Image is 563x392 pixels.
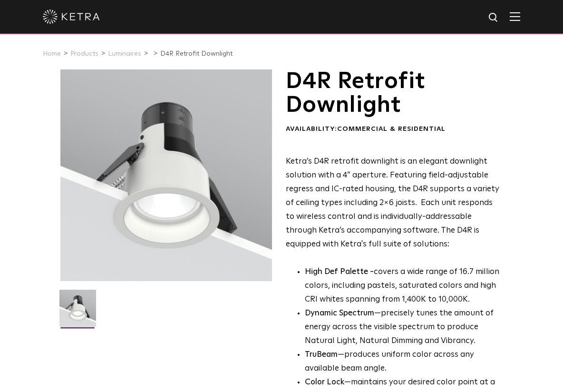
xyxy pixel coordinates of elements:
div: Availability: [286,125,502,134]
a: D4R Retrofit Downlight [160,50,233,57]
a: Products [70,50,98,57]
strong: High Def Palette - [305,268,374,276]
strong: Color Lock [305,378,344,386]
img: ketra-logo-2019-white [43,10,100,24]
strong: TruBeam [305,351,338,359]
span: Commercial & Residential [337,126,446,132]
img: search icon [488,12,500,24]
li: —precisely tunes the amount of energy across the visible spectrum to produce Natural Light, Natur... [305,307,502,348]
p: covers a wide range of 16.7 million colors, including pastels, saturated colors and high CRI whit... [305,265,502,307]
h1: D4R Retrofit Downlight [286,69,502,118]
img: D4R Retrofit Downlight [59,290,96,333]
img: Hamburger%20Nav.svg [510,12,520,21]
li: —produces uniform color across any available beam angle. [305,348,502,376]
p: Ketra’s D4R retrofit downlight is an elegant downlight solution with a 4” aperture. Featuring fie... [286,155,502,251]
strong: Dynamic Spectrum [305,309,374,317]
a: Home [43,50,61,57]
a: Luminaires [108,50,141,57]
